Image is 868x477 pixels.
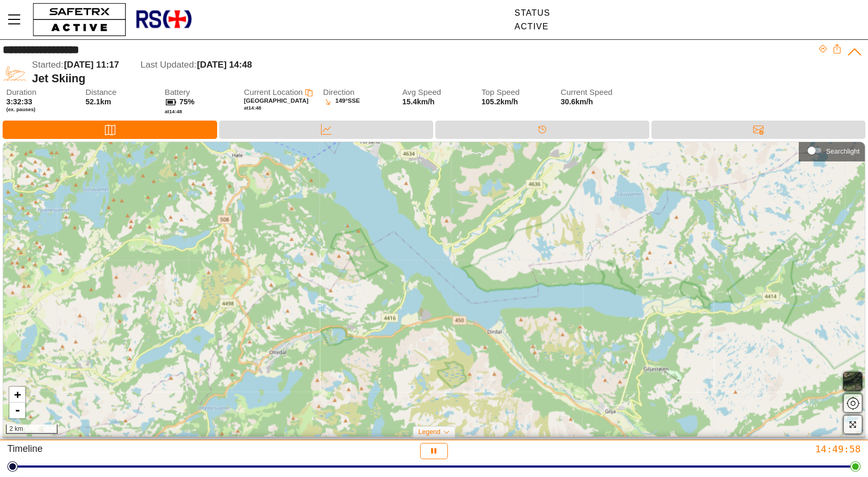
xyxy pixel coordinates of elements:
span: Last Updated: [141,60,196,70]
span: Direction [323,88,390,97]
span: Duration [6,88,73,97]
span: [DATE] 14:48 [197,60,252,70]
img: JET_SKIING.svg [3,60,27,84]
span: Current Location [244,88,303,96]
div: Messages [651,121,865,139]
span: SSE [348,97,360,106]
span: at 14:48 [244,105,261,111]
a: Zoom out [9,403,25,418]
div: Searchlight [826,147,860,155]
span: (ex. pauses) [6,106,73,113]
div: Active [515,22,550,31]
span: at 14:48 [165,109,182,114]
span: Top Speed [481,88,549,97]
span: 52.1km [85,97,111,106]
div: 2 km [6,425,58,434]
img: RescueLogo.png [135,3,192,37]
div: Timeline [435,121,649,139]
span: 149° [335,97,348,106]
span: Started: [32,60,63,70]
span: [GEOGRAPHIC_DATA] [244,97,308,104]
span: 30.6km/h [561,97,628,106]
div: Status [515,8,550,18]
span: Distance [85,88,153,97]
span: 75% [179,97,195,106]
div: Map [3,121,217,139]
span: Battery [165,88,232,97]
span: Legend [419,428,441,436]
span: [DATE] 11:17 [64,60,119,70]
div: Timeline [7,443,289,459]
span: 105.2km/h [481,97,518,106]
a: Zoom in [9,387,25,403]
div: Searchlight [804,143,860,158]
div: Jet Skiing [32,72,818,85]
span: 15.4km/h [402,97,435,106]
span: Avg Speed [402,88,469,97]
div: Data [219,121,433,139]
span: 3:32:33 [6,97,33,106]
span: Current Speed [561,88,628,97]
div: 14:49:58 [579,443,861,455]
